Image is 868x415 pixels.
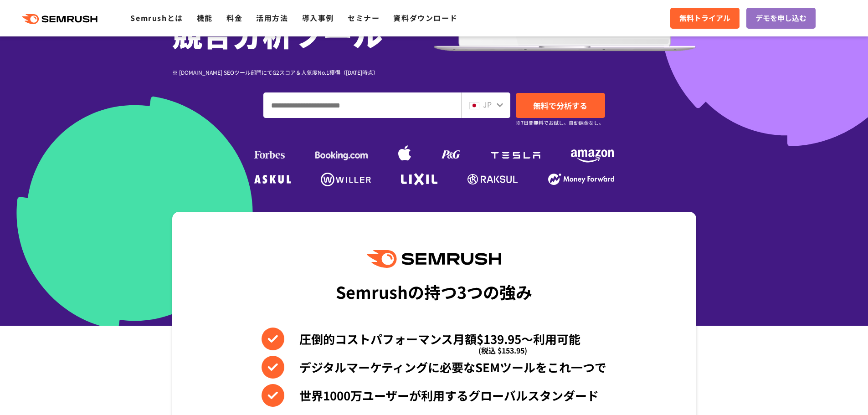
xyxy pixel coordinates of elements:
[262,356,606,379] li: デジタルマーケティングに必要なSEMツールをこれ一つで
[367,250,501,268] img: Semrush
[393,12,457,23] a: 資料ダウンロード
[483,99,492,110] span: JP
[302,12,334,23] a: 導入事例
[264,93,461,118] input: ドメイン、キーワードまたはURLを入力してください
[516,118,604,127] small: ※7日間無料でお試し。自動課金なし。
[262,384,606,407] li: 世界1000万ユーザーが利用するグローバルスタンダード
[670,8,740,29] a: 無料トライアル
[755,12,806,24] span: デモを申し込む
[262,328,606,350] li: 圧倒的コストパフォーマンス月額$139.95〜利用可能
[226,12,242,23] a: 料金
[478,339,527,362] span: (税込 $153.95)
[533,100,587,111] span: 無料で分析する
[348,12,380,23] a: セミナー
[197,12,213,23] a: 機能
[516,93,605,118] a: 無料で分析する
[256,12,288,23] a: 活用方法
[130,12,183,23] a: Semrushとは
[336,275,532,308] div: Semrushの持つ3つの強み
[746,8,816,29] a: デモを申し込む
[679,12,730,24] span: 無料トライアル
[172,68,434,77] div: ※ [DOMAIN_NAME] SEOツール部門にてG2スコア＆人気度No.1獲得（[DATE]時点）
